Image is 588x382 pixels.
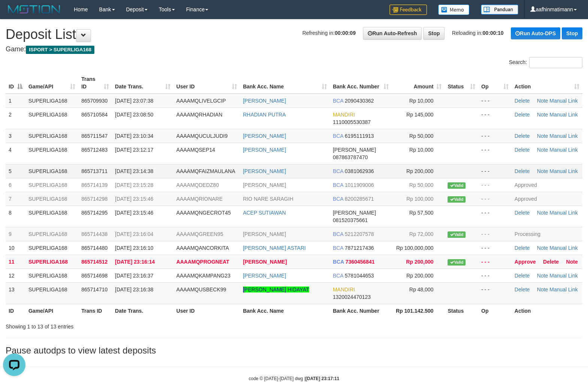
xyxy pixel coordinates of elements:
[243,112,286,118] a: RHADIAN PUTRA
[512,72,582,94] th: Action: activate to sort column ascending
[115,245,153,251] span: [DATE] 23:16:10
[445,72,478,94] th: Status: activate to sort column ascending
[345,259,375,265] span: Copy 7360456841 to clipboard
[409,286,434,292] span: Rp 48,000
[115,210,153,216] span: [DATE] 23:15:46
[81,210,107,216] span: 865714295
[333,294,371,300] span: Copy 1320024470123 to clipboard
[3,3,25,25] button: Open LiveChat chat widget
[529,57,582,68] input: Search:
[409,98,434,104] span: Rp 10,000
[25,255,78,269] td: SUPERLIGA168
[345,168,374,174] span: Copy 0381062936 to clipboard
[6,4,63,15] img: MOTION_logo.png
[549,210,578,216] a: Manual Link
[512,178,582,192] td: Approved
[81,196,107,202] span: 865714298
[302,30,355,36] span: Refreshing in:
[448,259,466,266] span: Valid transaction
[243,210,286,216] a: ACEP SUTIAWAN
[562,27,582,39] a: Stop
[6,304,25,318] th: ID
[345,98,374,104] span: Copy 2090430362 to clipboard
[81,259,107,265] span: 865714512
[81,98,107,104] span: 865709930
[176,259,229,265] span: AAAAMQPROGNEAT
[333,147,376,153] span: [PERSON_NAME]
[515,147,530,153] a: Delete
[176,273,230,279] span: AAAAMQKAMPANG23
[515,286,530,292] a: Delete
[6,269,25,282] td: 12
[173,72,240,94] th: User ID: activate to sort column ascending
[409,147,434,153] span: Rp 10,000
[81,286,107,292] span: 865714710
[6,178,25,192] td: 6
[333,196,343,202] span: BCA
[566,259,578,265] a: Note
[243,133,286,139] a: [PERSON_NAME]
[478,143,512,164] td: - - -
[25,241,78,255] td: SUPERLIGA168
[240,72,330,94] th: Bank Acc. Name: activate to sort column ascending
[549,112,578,118] a: Manual Link
[478,227,512,241] td: - - -
[345,231,374,237] span: Copy 5212207578 to clipboard
[481,4,518,15] img: panduan.png
[78,72,112,94] th: Trans ID: activate to sort column ascending
[478,192,512,206] td: - - -
[452,30,504,36] span: Reloading in:
[333,154,368,160] span: Copy 087863787470 to clipboard
[345,273,374,279] span: Copy 5781044653 to clipboard
[25,72,78,94] th: Game/API: activate to sort column ascending
[409,210,434,216] span: Rp 57,500
[478,129,512,143] td: - - -
[81,231,107,237] span: 865714438
[115,273,153,279] span: [DATE] 23:16:37
[176,245,229,251] span: AAAAMQANCORKITA
[333,286,355,292] span: MANDIRI
[537,98,548,104] a: Note
[515,259,536,265] a: Approve
[448,196,466,203] span: Valid transaction
[176,286,226,292] span: AAAAMQUSBECK99
[333,245,343,251] span: BCA
[243,98,286,104] a: [PERSON_NAME]
[333,273,343,279] span: BCA
[549,147,578,153] a: Manual Link
[6,320,239,330] div: Showing 1 to 13 of 13 entries
[406,112,433,118] span: Rp 145,000
[78,304,112,318] th: Trans ID
[478,304,512,318] th: Op
[333,112,355,118] span: MANDIRI
[478,282,512,304] td: - - -
[25,178,78,192] td: SUPERLIGA168
[6,72,25,94] th: ID: activate to sort column descending
[537,245,548,251] a: Note
[549,273,578,279] a: Manual Link
[25,282,78,304] td: SUPERLIGA168
[173,304,240,318] th: User ID
[115,182,153,188] span: [DATE] 23:15:28
[176,182,219,188] span: AAAAMQDEDZ80
[409,133,434,139] span: Rp 50,000
[81,147,107,153] span: 865712483
[176,196,223,202] span: AAAAMQRIONARE
[478,241,512,255] td: - - -
[81,112,107,118] span: 865710584
[81,245,107,251] span: 865714480
[478,206,512,227] td: - - -
[243,231,286,237] a: [PERSON_NAME]
[478,269,512,282] td: - - -
[176,168,235,174] span: AAAAMQFAIZMAULANA
[392,304,445,318] th: Rp 101.142.500
[406,259,433,265] span: Rp 200,000
[243,168,286,174] a: [PERSON_NAME]
[478,255,512,269] td: - - -
[243,245,306,251] a: [PERSON_NAME] ASTARI
[483,30,504,36] strong: 00:00:10
[115,98,153,104] span: [DATE] 23:07:38
[537,273,548,279] a: Note
[6,282,25,304] td: 13
[243,147,286,153] a: [PERSON_NAME]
